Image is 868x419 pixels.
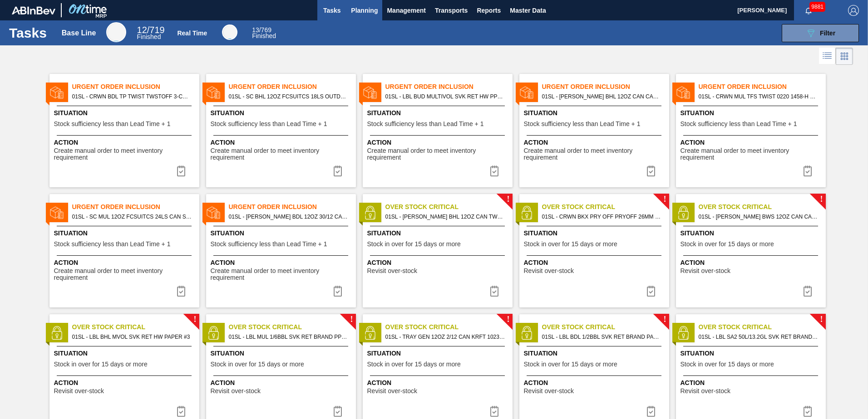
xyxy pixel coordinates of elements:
div: Real Time [222,24,237,40]
span: Create manual order to meet inventory requirement [524,147,667,161]
span: 01SL - CRWN BDL TP TWIST TWSTOFF 3-COLR 26MM COMMON GLASS BOTTLE [72,92,192,102]
span: Stock in over for 15 days or more [211,361,304,368]
span: Situation [211,229,354,238]
span: 01SL - LBL BDL 1/2BBL SVK RET BRAND PAPER #4 5.0% [542,332,662,342]
img: icon-task complete [489,286,500,297]
span: Situation [681,229,824,238]
img: status [676,86,690,99]
span: Stock sufficiency less than Lead Time + 1 [681,121,797,127]
button: icon-task complete [483,162,505,180]
span: 01SL - CARR BWS 12OZ CAN CAN PK 12/12 CAN ST LOUIS [699,212,819,222]
img: status [520,326,533,340]
div: Complete task: 7000746 [170,162,192,180]
img: icon-task complete [646,166,656,176]
div: Real Time [177,29,207,37]
span: Over Stock Critical [699,202,826,212]
span: 01SL - LBL SA2 50L/13.2GL SVK RET BRAND PPS #4 [699,332,819,342]
img: status [676,206,690,219]
span: Stock sufficiency less than Lead Time + 1 [211,241,327,248]
button: icon-task complete [483,282,505,300]
span: Revisit over-stock [681,388,730,395]
span: Situation [681,349,824,358]
span: 01SL - LBL BHL MVOL SVK RET HW PAPER #3 [72,332,192,342]
span: ! [507,196,509,203]
span: Filter [820,29,835,37]
img: status [207,86,220,99]
div: Complete task: 7000809 [170,282,192,300]
span: Stock in over for 15 days or more [367,241,461,248]
span: ! [350,316,353,323]
span: Urgent Order Inclusion [72,202,199,212]
div: Base Line [137,26,165,40]
button: Filter [782,24,859,42]
div: List Vision [819,48,836,65]
span: Urgent Order Inclusion [699,82,826,92]
span: Situation [367,349,510,358]
span: Revisit over-stock [524,388,574,395]
button: Notifications [794,4,823,17]
span: Situation [367,229,510,238]
span: ! [193,316,196,323]
span: ! [663,316,666,323]
img: TNhmsLtSVTkK8tSr43FrP2fwEKptu5GPRR3wAAAABJRU5ErkJggg== [12,6,55,15]
div: Base Line [62,29,96,37]
button: icon-task complete [327,162,349,180]
img: status [50,326,64,340]
span: Over Stock Critical [385,202,513,212]
span: Stock in over for 15 days or more [367,361,461,368]
span: / 719 [137,25,165,35]
span: Urgent Order Inclusion [229,202,356,212]
div: Base Line [106,22,126,42]
span: Action [211,138,354,147]
span: Over Stock Critical [542,322,669,332]
span: ! [820,196,823,203]
span: Situation [54,229,197,238]
button: icon-task complete [640,282,662,300]
img: icon-task complete [489,406,500,417]
div: Real Time [252,27,276,39]
span: Action [367,378,510,388]
img: status [363,206,377,219]
span: Action [681,378,824,388]
div: Complete task: 7000805 [797,162,819,180]
span: 01SL - LBL MUL 1/6BBL SVK RET BRAND PPS #4 [229,332,349,342]
button: icon-task complete [797,162,819,180]
span: Create manual order to meet inventory requirement [211,268,354,282]
img: status [50,206,64,219]
span: 01SL - CRWN BKX PRY OFF PRYOFF 26MM 70 LB [542,212,662,222]
span: Transports [435,5,468,16]
div: Complete task: 7000094 [640,282,662,300]
img: icon-task complete [332,406,343,417]
div: Complete task: 7000098 [797,282,819,300]
span: Stock in over for 15 days or more [681,241,774,248]
span: Revisit over-stock [367,388,417,395]
img: icon-task complete [332,166,343,176]
div: Card Vision [836,48,853,65]
span: Revisit over-stock [681,268,730,274]
span: Urgent Order Inclusion [385,82,513,92]
img: icon-task complete [176,166,187,176]
img: Logout [848,5,859,16]
img: icon-task complete [802,286,813,297]
span: Urgent Order Inclusion [229,82,356,92]
span: Action [54,258,197,268]
img: icon-task complete [332,286,343,297]
span: Stock in over for 15 days or more [524,241,617,248]
span: Create manual order to meet inventory requirement [211,147,354,161]
img: icon-task complete [176,406,187,417]
span: / 769 [252,26,271,34]
span: 9881 [809,2,825,12]
span: Create manual order to meet inventory requirement [54,147,197,161]
span: Create manual order to meet inventory requirement [681,147,824,161]
span: Action [367,258,510,268]
img: icon-task complete [176,286,187,297]
span: ! [507,316,509,323]
span: 01SL - SC MUL 12OZ FCSUITCS 24LS CAN SLEEK SUMMER PROMO [72,212,192,222]
span: 01SL - CARR BHL 12OZ CAN TWNSTK 36/12 CAN [385,212,505,222]
div: Complete task: 7000750 [327,162,349,180]
span: Action [211,258,354,268]
span: Action [681,258,824,268]
span: Action [524,258,667,268]
span: Stock in over for 15 days or more [54,361,148,368]
span: Over Stock Critical [699,322,826,332]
